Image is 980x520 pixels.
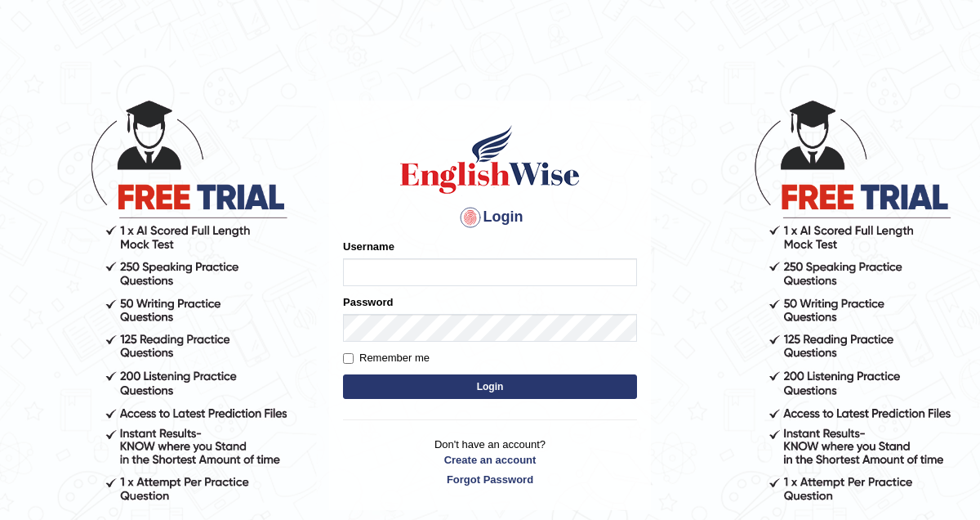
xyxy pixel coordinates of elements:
label: Remember me [343,350,430,366]
p: Don't have an account? [343,437,637,487]
input: Remember me [343,353,354,364]
button: Login [343,374,637,399]
a: Create an account [343,452,637,468]
h4: Login [343,204,637,231]
label: Password [343,294,393,310]
a: Forgot Password [343,472,637,487]
img: Logo of English Wise sign in for intelligent practice with AI [397,123,583,196]
label: Username [343,239,394,254]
